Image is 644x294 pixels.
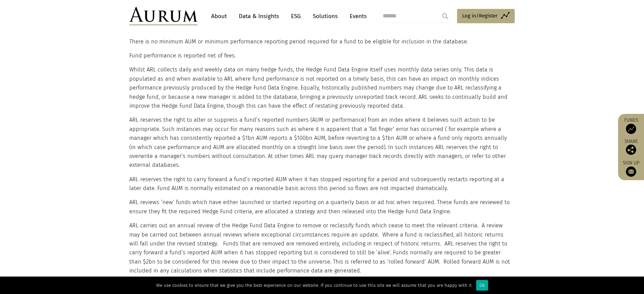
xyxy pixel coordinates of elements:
[288,10,304,23] a: ESG
[129,7,197,25] img: Aurum
[621,160,641,177] a: Sign up
[346,10,367,23] a: Events
[621,139,641,155] div: Share
[476,280,488,291] div: Ok
[626,166,636,177] img: Sign up to our newsletter
[129,175,513,193] p: ARL reserves the right to carry forward a fund’s reported AUM when it has stopped reporting for a...
[626,145,636,155] img: Share this post
[235,10,282,23] a: Data & Insights
[438,9,452,23] input: Submit
[129,116,513,170] p: ARL reserves the right to alter or suppress a fund’s reported numbers (AUM or performance) from a...
[621,117,641,134] a: Funds
[129,198,513,216] p: ARL reviews ‘new’ funds which have either launched or started reporting on a quarterly basis or a...
[129,65,513,110] p: Whilst ARL collects daily and weekly data on many hedge funds, the Hedge Fund Data Engine itself ...
[309,10,341,23] a: Solutions
[129,221,513,275] p: ARL carries out an annual review of the Hedge Fund Data Engine to remove or reclassify funds whic...
[129,51,513,60] p: Fund performance is reported net of fees.
[457,9,515,23] a: Log in/Register
[626,124,636,134] img: Access Funds
[462,12,498,20] span: Log in/Register
[208,10,230,23] a: About
[129,37,513,46] p: There is no minimum AUM or minimum performance reporting period required for a fund to be eligibl...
